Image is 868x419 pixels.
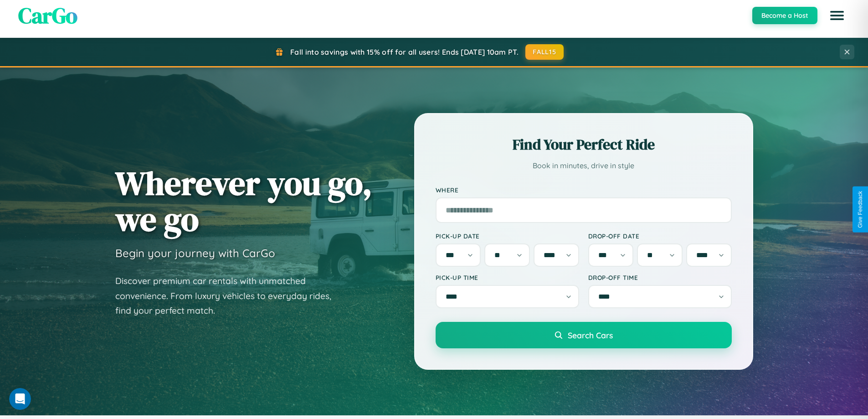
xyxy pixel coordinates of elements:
label: Drop-off Time [588,274,732,281]
button: Search Cars [436,322,732,348]
p: Book in minutes, drive in style [436,159,732,172]
h1: Wherever you go, we go [115,165,372,237]
button: FALL15 [525,44,564,60]
span: CarGo [18,0,77,31]
button: Open menu [824,3,850,28]
label: Drop-off Date [588,232,732,240]
label: Where [436,186,732,194]
h3: Begin your journey with CarGo [115,246,275,260]
p: Discover premium car rentals with unmatched convenience. From luxury vehicles to everyday rides, ... [115,274,343,318]
h2: Find Your Perfect Ride [436,134,732,155]
button: Become a Host [752,7,817,24]
span: Fall into savings with 15% off for all users! Ends [DATE] 10am PT. [290,47,519,57]
label: Pick-up Date [436,232,579,240]
iframe: Intercom live chat [9,388,31,410]
label: Pick-up Time [436,274,579,281]
span: Search Cars [568,330,613,340]
div: Give Feedback [857,191,863,228]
